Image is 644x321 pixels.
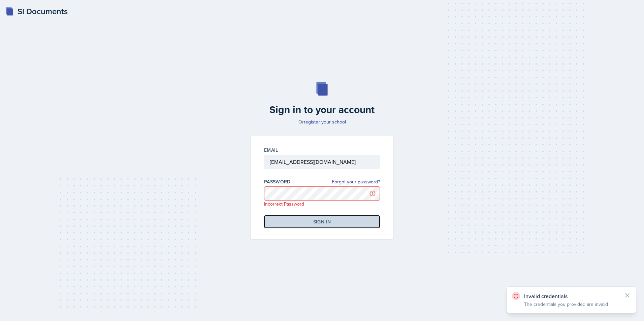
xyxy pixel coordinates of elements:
a: SI Documents [5,5,68,17]
label: Email [264,147,278,153]
h2: Sign in to your account [247,104,397,116]
a: Forgot your password? [332,178,380,185]
div: Sign in [313,218,331,225]
label: Password [264,178,291,185]
p: Invalid credentials [524,293,618,299]
p: The credentials you provided are invalid [524,301,618,308]
button: Sign in [264,215,380,228]
input: Email [264,155,380,169]
p: Or [247,118,397,125]
a: register your school [304,118,346,125]
p: Incorrect Password [264,201,380,207]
